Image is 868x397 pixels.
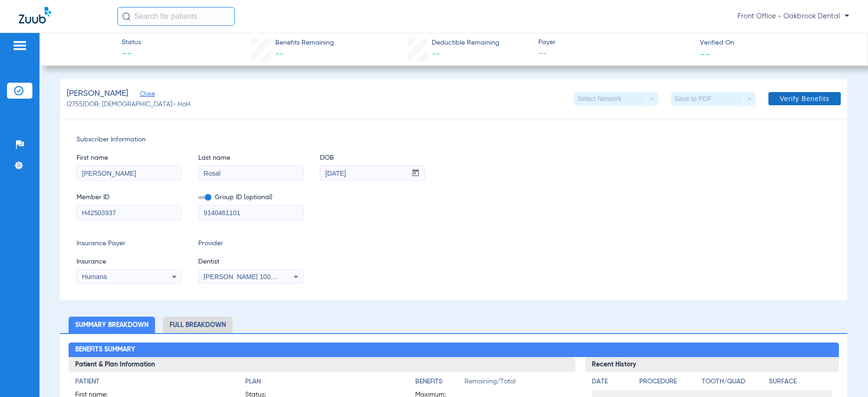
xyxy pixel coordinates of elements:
[415,377,465,387] h4: Benefits
[415,377,465,390] app-breakdown-title: Benefits
[700,49,710,59] span: --
[432,50,440,58] span: --
[432,38,499,48] span: Deductible Remaining
[275,38,334,48] span: Benefits Remaining
[737,12,849,21] span: Front Office - Oakbrook Dental
[769,377,833,390] app-breakdown-title: Surface
[122,12,131,21] img: Search Icon
[122,48,141,61] span: --
[198,257,303,267] span: Dentist
[75,377,229,387] h4: Patient
[821,352,868,397] iframe: Chat Widget
[140,91,148,100] span: Close
[465,377,569,390] span: Remaining/Total
[198,153,303,163] span: Last name
[702,377,766,390] app-breakdown-title: Tooth/Quad
[67,100,191,109] span: (2755) DOB: [DEMOGRAPHIC_DATA] - HoH
[77,153,182,163] span: First name
[585,357,839,372] h3: Recent History
[407,166,425,181] button: Open calendar
[245,377,399,387] h4: Plan
[117,7,235,26] input: Search for patients
[198,239,303,249] span: Provider
[204,273,296,280] span: [PERSON_NAME] 1003116278
[67,88,128,100] span: [PERSON_NAME]
[122,38,141,47] span: Status
[69,343,839,358] h2: Benefits Summary
[12,40,27,51] img: hamburger-icon
[275,50,284,58] span: --
[538,48,691,60] span: --
[198,193,303,202] span: Group ID (optional)
[592,377,631,390] app-breakdown-title: Date
[77,257,182,267] span: Insurance
[19,7,51,23] img: Zuub Logo
[702,377,766,387] h4: Tooth/Quad
[163,317,232,333] li: Full Breakdown
[538,38,691,47] span: Payer
[77,135,831,145] span: Subscriber Information
[780,95,829,102] span: Verify Benefits
[639,377,698,390] app-breakdown-title: Procedure
[320,153,425,163] span: DOB
[639,377,698,387] h4: Procedure
[77,193,182,202] span: Member ID
[82,273,107,280] span: Humana
[69,357,576,372] h3: Patient & Plan Information
[77,239,182,249] span: Insurance Payer
[768,92,841,105] button: Verify Benefits
[69,317,155,333] li: Summary Breakdown
[769,377,833,387] h4: Surface
[592,377,631,387] h4: Date
[700,38,853,48] span: Verified On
